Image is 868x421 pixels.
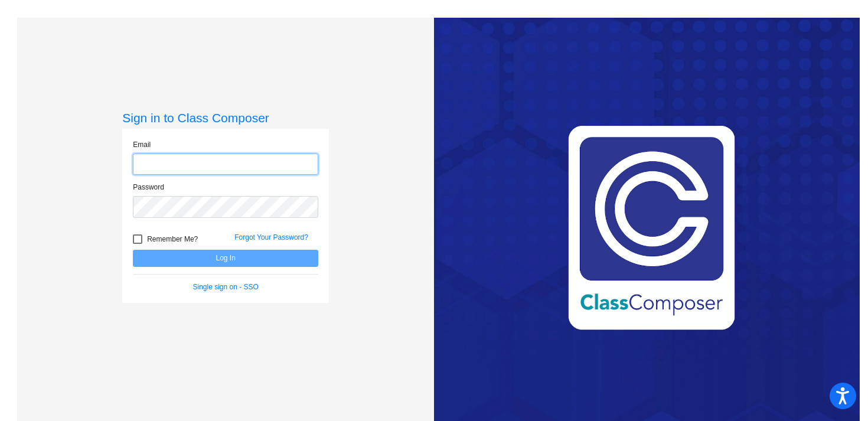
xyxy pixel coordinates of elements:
[133,182,164,192] label: Password
[133,139,151,150] label: Email
[147,232,198,246] span: Remember Me?
[133,250,318,267] button: Log In
[122,110,329,125] h3: Sign in to Class Composer
[234,233,308,241] a: Forgot Your Password?
[193,283,259,291] a: Single sign on - SSO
